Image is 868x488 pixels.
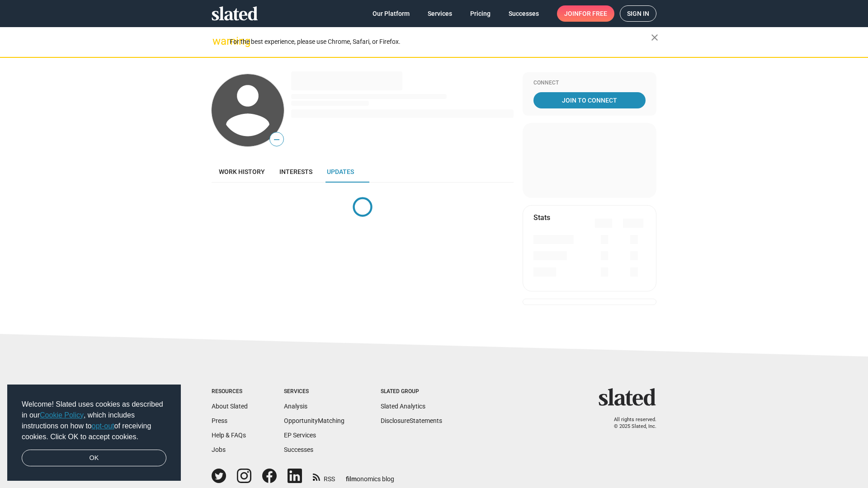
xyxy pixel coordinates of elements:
a: Services [420,5,459,22]
div: Resources [212,388,248,395]
a: Successes [501,5,546,22]
mat-icon: warning [212,36,223,47]
span: Sign in [627,6,649,21]
a: Cookie Policy [40,411,84,419]
span: Successes [509,5,539,22]
a: Analysis [284,403,307,410]
span: — [270,134,283,145]
a: dismiss cookie message [22,450,166,467]
div: For the best experience, please use Chrome, Safari, or Firefox. [230,36,651,48]
span: Work history [219,168,265,175]
a: Work history [212,161,272,183]
a: Successes [284,446,313,453]
span: Interests [279,168,312,175]
div: Services [284,388,344,395]
a: filmonomics blog [346,468,394,483]
a: Join To Connect [533,92,646,108]
p: All rights reserved. © 2025 Slated, Inc. [604,417,656,430]
a: Joinfor free [557,5,614,22]
div: Connect [533,80,646,87]
a: Jobs [212,446,226,453]
span: Our Platform [373,5,410,22]
span: Pricing [470,5,491,22]
span: Welcome! Slated uses cookies as described in our , which includes instructions on how to of recei... [22,399,166,442]
a: Help & FAQs [212,432,246,439]
a: Interests [272,161,320,183]
span: film [346,475,357,483]
a: Press [212,417,227,424]
a: Our Platform [365,5,417,22]
div: Slated Group [381,388,442,395]
span: for free [579,5,607,22]
a: DisclosureStatements [381,417,442,424]
span: Join To Connect [535,92,644,108]
div: cookieconsent [7,385,181,481]
a: EP Services [284,432,316,439]
a: About Slated [212,403,248,410]
a: Updates [320,161,361,183]
span: Join [564,5,607,22]
span: Services [428,5,452,22]
a: Slated Analytics [381,403,425,410]
a: OpportunityMatching [284,417,344,424]
span: Updates [327,168,354,175]
a: RSS [313,469,335,483]
mat-icon: close [649,32,660,43]
mat-card-title: Stats [533,213,550,222]
a: Sign in [620,5,656,22]
a: Pricing [463,5,498,22]
a: opt-out [92,422,114,430]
